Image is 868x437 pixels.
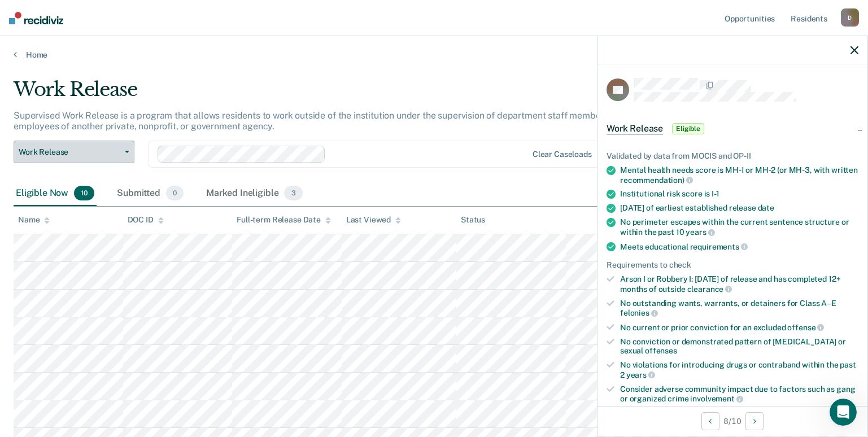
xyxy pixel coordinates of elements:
[620,384,858,404] div: Consider adverse community impact due to factors such as gang or organized crime
[18,215,50,225] div: Name
[607,151,858,161] div: Validated by data from MOCIS and OP-II
[620,299,858,318] div: No outstanding wants, warrants, or detainers for Class A–E
[830,399,857,426] iframe: Intercom live chat
[74,186,94,200] span: 10
[620,165,858,185] div: Mental health needs score is MH-1 or MH-2 (or MH-3, with written
[533,150,592,159] div: Clear caseloads
[690,242,748,251] span: requirements
[237,215,331,225] div: Full-term Release Date
[620,337,858,356] div: No conviction or demonstrated pattern of [MEDICAL_DATA] or sexual
[620,176,693,185] span: recommendation)
[645,346,677,355] span: offenses
[19,147,120,157] span: Work Release
[686,228,714,237] span: years
[620,274,858,294] div: Arson I or Robbery I: [DATE] of release and has completed 12+ months of outside
[620,360,858,379] div: No violations for introducing drugs or contraband within the past 2
[9,12,63,24] img: Recidiviz
[687,285,732,294] span: clearance
[346,215,401,225] div: Last Viewed
[626,370,655,379] span: years
[620,322,858,333] div: No current or prior conviction for an excluded
[115,181,186,206] div: Submitted
[620,242,858,252] div: Meets educational
[758,203,774,212] span: date
[14,181,97,206] div: Eligible Now
[701,412,719,430] button: Previous Opportunity
[607,260,858,270] div: Requirements to check
[597,406,867,436] div: 8 / 10
[672,123,704,134] span: Eligible
[620,308,658,317] span: felonies
[128,215,164,225] div: DOC ID
[284,186,302,200] span: 3
[14,78,665,110] div: Work Release
[712,189,719,198] span: I-1
[620,189,858,199] div: Institutional risk score is
[166,186,184,200] span: 0
[14,50,854,60] a: Home
[690,394,743,403] span: involvement
[787,323,824,332] span: offense
[620,217,858,237] div: No perimeter escapes within the current sentence structure or within the past 10
[14,110,650,132] p: Supervised Work Release is a program that allows residents to work outside of the institution und...
[620,203,858,213] div: [DATE] of earliest established release
[745,412,764,430] button: Next Opportunity
[204,181,305,206] div: Marked Ineligible
[597,111,867,147] div: Work ReleaseEligible
[841,8,859,27] div: D
[461,215,485,225] div: Status
[607,123,663,134] span: Work Release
